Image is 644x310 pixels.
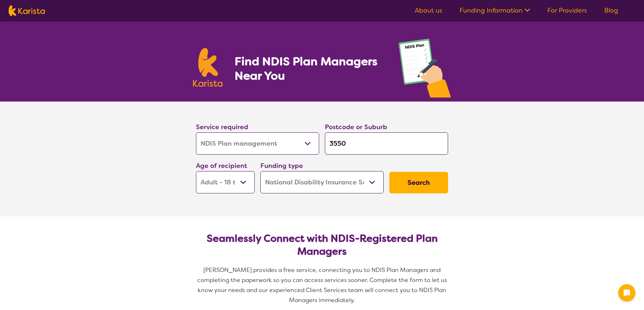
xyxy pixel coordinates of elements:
[325,123,387,131] label: Postcode or Suburb
[415,6,442,15] a: About us
[197,266,448,304] span: [PERSON_NAME] provides a free service, connecting you to NDIS Plan Managers and completing the pa...
[389,172,448,193] button: Search
[235,54,384,83] h1: Find NDIS Plan Managers Near You
[260,161,303,170] label: Funding type
[547,6,587,15] a: For Providers
[196,123,248,131] label: Service required
[604,6,618,15] a: Blog
[193,48,222,87] img: Karista logo
[460,6,530,15] a: Funding Information
[325,132,448,155] input: Type
[399,39,451,102] img: plan-management
[9,5,45,16] img: Karista logo
[196,161,247,170] label: Age of recipient
[202,232,442,258] h2: Seamlessly Connect with NDIS-Registered Plan Managers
